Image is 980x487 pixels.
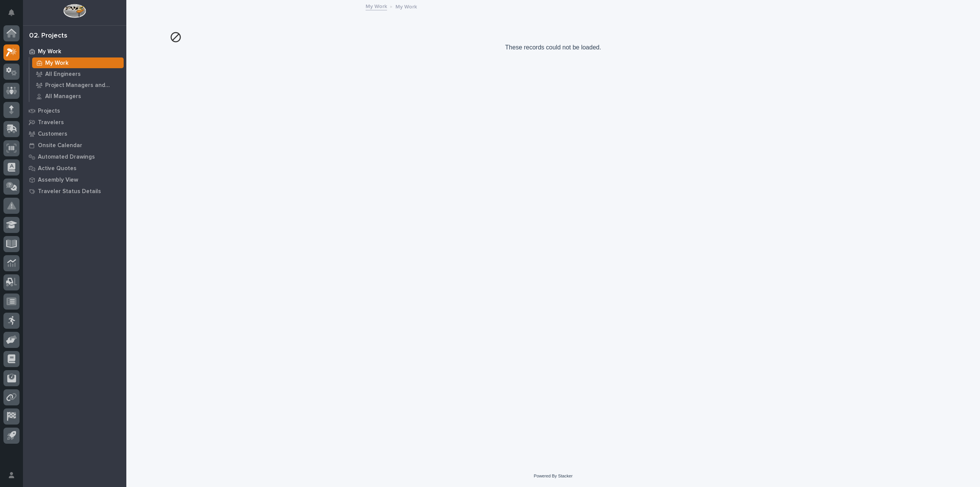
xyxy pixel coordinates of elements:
a: My Work [366,2,387,10]
a: Travelers [23,116,126,128]
p: My Work [45,60,69,67]
p: Customers [38,131,67,138]
p: Travelers [38,119,64,126]
a: My Work [23,46,126,57]
p: Onsite Calendar [38,142,82,149]
img: cancel-2 [170,31,182,43]
a: Project Managers and Engineers [29,80,126,90]
p: Active Quotes [38,165,77,172]
p: These records could not be loaded. [170,28,937,54]
a: Traveler Status Details [23,185,126,197]
a: Onsite Calendar [23,139,126,151]
div: Notifications [10,9,20,21]
button: Notifications [3,5,20,21]
p: Traveler Status Details [38,188,101,195]
a: All Managers [29,91,126,102]
a: Active Quotes [23,162,126,174]
a: Projects [23,105,126,116]
img: Workspace Logo [63,4,86,18]
a: Powered By Stacker [534,474,572,478]
p: Assembly View [38,177,78,184]
p: All Managers [45,93,81,100]
p: Automated Drawings [38,154,95,161]
a: Assembly View [23,174,126,185]
p: Project Managers and Engineers [45,82,121,89]
div: 02. Projects [29,32,67,40]
a: My Work [29,57,126,68]
a: Customers [23,128,126,139]
p: My Work [38,48,61,55]
a: All Engineers [29,69,126,79]
a: Automated Drawings [23,151,126,162]
p: Projects [38,108,60,115]
p: My Work [395,2,417,10]
p: All Engineers [45,71,81,78]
